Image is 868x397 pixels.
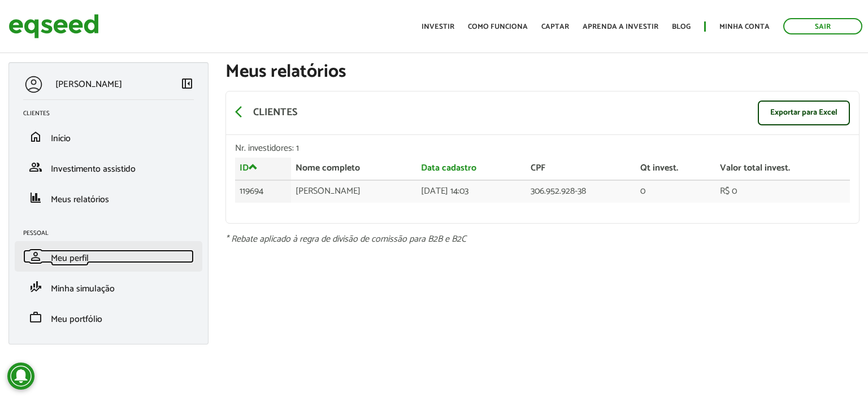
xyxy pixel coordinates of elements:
[51,281,115,296] span: Minha simulação
[29,130,42,143] span: home
[526,180,636,203] td: 306.952.928-38
[23,311,194,324] a: workMeu portfólio
[23,250,194,263] a: personMeu perfil
[225,62,860,82] h1: Meus relatórios
[23,110,202,117] h2: Clientes
[29,191,42,204] span: finance
[15,152,202,182] li: Investimento assistido
[291,180,417,203] td: [PERSON_NAME]
[15,302,202,333] li: Meu portfólio
[541,23,569,30] a: Captar
[51,192,109,207] span: Meus relatórios
[51,312,102,327] span: Meu portfólio
[15,241,202,272] li: Meu perfil
[240,162,258,173] a: ID
[783,18,862,34] a: Sair
[23,160,194,174] a: groupInvestimento assistido
[715,180,850,203] td: R$ 0
[421,164,476,173] a: Data cadastro
[29,160,42,174] span: group
[51,162,136,177] span: Investimento assistido
[55,79,122,90] p: [PERSON_NAME]
[15,182,202,213] li: Meus relatórios
[180,77,194,93] a: Colapsar menu
[15,121,202,152] li: Início
[291,158,417,180] th: Nome completo
[583,23,658,30] a: Aprenda a investir
[23,280,194,294] a: finance_modeMinha simulação
[29,280,42,294] span: finance_mode
[8,11,99,41] img: EqSeed
[51,131,71,146] span: Início
[235,105,249,121] a: arrow_back_ios
[468,23,528,30] a: Como funciona
[180,77,194,90] span: left_panel_close
[29,250,42,263] span: person
[758,101,850,125] a: Exportar para Excel
[235,105,249,119] span: arrow_back_ios
[526,158,636,180] th: CPF
[416,180,526,203] td: [DATE] 14:03
[23,191,194,204] a: financeMeus relatórios
[225,232,466,247] em: * Rebate aplicado à regra de divisão de comissão para B2B e B2C
[719,23,770,30] a: Minha conta
[422,23,454,30] a: Investir
[715,158,850,180] th: Valor total invest.
[235,144,850,153] div: Nr. investidores: 1
[51,251,89,266] span: Meu perfil
[15,272,202,302] li: Minha simulação
[672,23,691,30] a: Blog
[636,180,715,203] td: 0
[23,130,194,143] a: homeInício
[29,311,42,324] span: work
[23,230,202,237] h2: Pessoal
[253,107,297,119] p: Clientes
[636,158,715,180] th: Qt invest.
[235,180,291,203] td: 119694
